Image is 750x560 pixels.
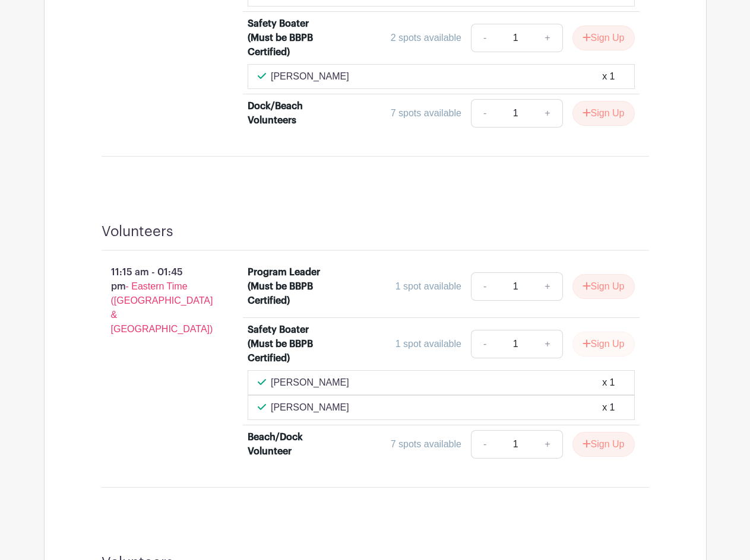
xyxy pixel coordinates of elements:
a: + [533,24,562,52]
button: Sign Up [572,26,635,50]
button: Sign Up [572,332,635,357]
a: + [533,99,562,128]
a: - [471,430,498,459]
div: Safety Boater (Must be BBPB Certified) [248,323,330,365]
a: - [471,272,498,301]
button: Sign Up [572,432,635,457]
p: 11:15 am - 01:45 pm [83,260,229,341]
button: Sign Up [572,274,635,299]
a: + [533,430,562,459]
div: x 1 [602,400,615,415]
div: 2 spots available [391,31,461,45]
div: 7 spots available [391,106,461,120]
p: [PERSON_NAME] [271,69,349,84]
span: - Eastern Time ([GEOGRAPHIC_DATA] & [GEOGRAPHIC_DATA]) [111,281,213,334]
div: x 1 [602,376,615,390]
a: - [471,24,498,52]
div: x 1 [602,69,615,84]
div: Program Leader (Must be BBPB Certified) [248,265,330,308]
div: 7 spots available [391,437,461,451]
div: 1 spot available [395,337,461,351]
button: Sign Up [572,101,635,126]
a: - [471,330,498,358]
div: Dock/Beach Volunteers [248,99,330,128]
p: [PERSON_NAME] [271,400,349,415]
a: + [533,272,562,301]
h4: Volunteers [102,223,173,240]
a: - [471,99,498,128]
div: Beach/Dock Volunteer [248,430,330,459]
p: [PERSON_NAME] [271,376,349,390]
div: Safety Boater (Must be BBPB Certified) [248,17,330,59]
div: 1 spot available [395,279,461,294]
a: + [533,330,562,358]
